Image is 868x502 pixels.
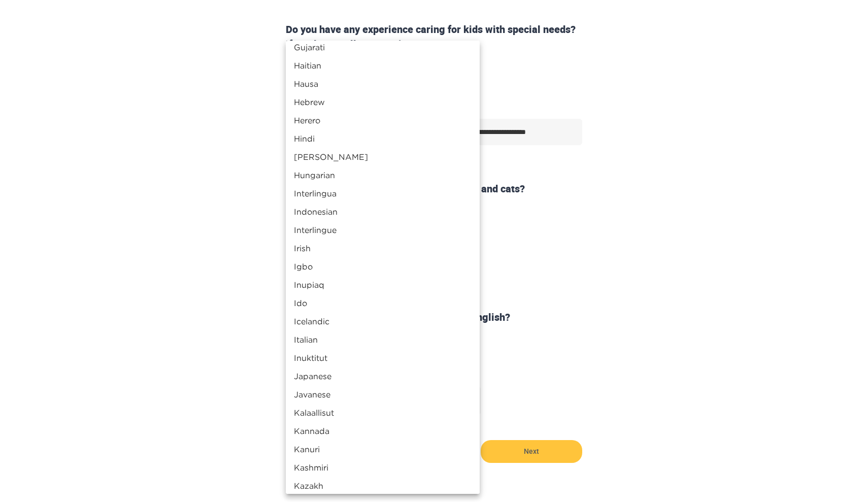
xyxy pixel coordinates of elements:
[286,75,480,93] li: Hausa
[286,257,480,276] li: Igbo
[286,148,480,166] li: [PERSON_NAME]
[286,276,480,294] li: Inupiaq
[286,385,480,404] li: Javanese
[286,38,480,56] li: Gujarati
[286,458,480,477] li: Kashmiri
[286,93,480,111] li: Hebrew
[286,330,480,349] li: Italian
[286,440,480,458] li: Kanuri
[286,294,480,312] li: Ido
[286,239,480,257] li: Irish
[286,56,480,75] li: Haitian
[286,203,480,221] li: Indonesian
[286,221,480,239] li: Interlingue
[286,422,480,440] li: Kannada
[286,312,480,330] li: Icelandic
[286,367,480,385] li: Japanese
[286,111,480,129] li: Herero
[286,477,480,495] li: Kazakh
[286,166,480,184] li: Hungarian
[286,349,480,367] li: Inuktitut
[286,404,480,422] li: Kalaallisut
[286,184,480,203] li: Interlingua
[286,129,480,148] li: Hindi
